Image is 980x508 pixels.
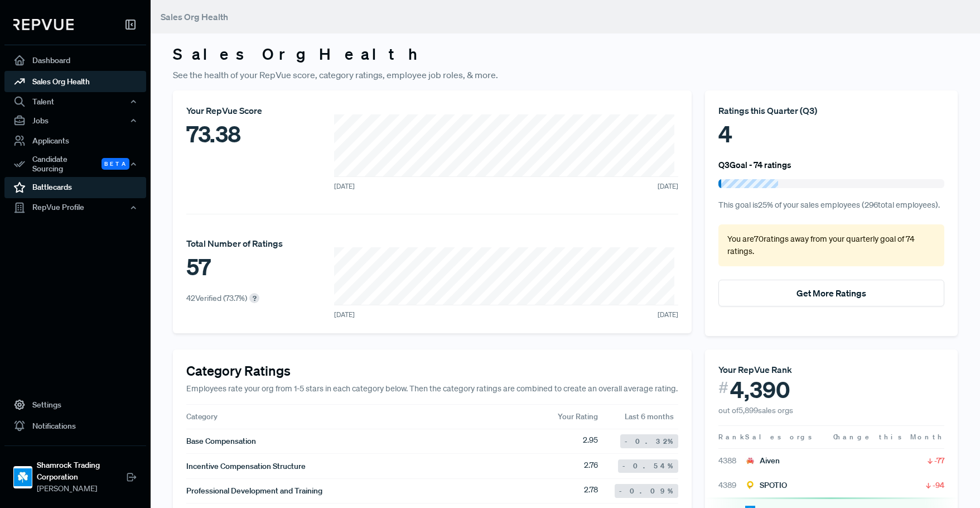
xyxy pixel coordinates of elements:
[718,280,944,306] button: Get More Ratings
[4,445,146,499] a: Shamrock Trading CorporationShamrock Trading Corporation[PERSON_NAME]
[718,199,944,212] p: This goal is 25 % of your sales employees ( 296 total employees).
[934,455,944,466] span: -77
[730,376,790,403] span: 4,390
[727,233,935,257] p: You are 70 ratings away from your quarterly goal of 74 ratings .
[584,459,598,473] span: 2.76
[718,480,745,491] span: 4389
[186,485,322,497] span: Professional Development and Training
[4,50,146,71] a: Dashboard
[658,181,678,191] span: [DATE]
[4,415,146,437] a: Notifications
[334,181,355,191] span: [DATE]
[745,432,814,442] span: Sales orgs
[186,237,283,250] div: Total Number of Ratings
[933,480,944,491] span: -94
[718,117,944,151] div: 4
[102,158,129,170] span: Beta
[583,434,598,448] span: 2.95
[658,310,678,320] span: [DATE]
[745,455,780,467] div: Aiven
[173,68,958,82] p: See the health of your RepVue score, category ratings, employee job roles, & more.
[173,45,958,64] h3: Sales Org Health
[584,484,598,497] span: 2.78
[718,432,745,442] span: Rank
[186,383,678,395] p: Employees rate your org from 1-5 stars in each category below. Then the category ratings are comb...
[37,483,126,495] span: [PERSON_NAME]
[619,486,674,496] span: -0.09 %
[186,117,293,151] div: 73.38
[334,310,355,320] span: [DATE]
[718,364,792,375] span: Your RepVue Rank
[186,363,678,379] h4: Category Ratings
[718,405,793,415] span: out of 5,899 sales orgs
[186,411,218,421] span: Category
[4,151,146,177] button: Candidate Sourcing Beta
[745,456,755,466] img: Aiven
[37,459,126,483] strong: Shamrock Trading Corporation
[718,104,944,117] div: Ratings this Quarter ( Q3 )
[558,411,598,421] span: Your Rating
[4,71,146,92] a: Sales Org Health
[625,411,678,422] span: Last 6 months
[4,130,146,151] a: Applicants
[4,177,146,198] a: Battlecards
[622,461,674,471] span: -0.54 %
[249,293,259,303] div: ?
[186,435,256,447] span: Base Compensation
[745,480,755,490] img: SPOTIO
[14,468,32,486] img: Shamrock Trading Corporation
[186,293,247,304] p: 42 Verified ( 73.7 %)
[4,198,146,217] button: RepVue Profile
[745,480,787,491] div: SPOTIO
[4,394,146,415] a: Settings
[186,461,306,472] span: Incentive Compensation Structure
[833,432,944,442] span: Change this Month
[625,437,674,447] span: -0.32 %
[4,92,146,111] button: Talent
[4,111,146,130] button: Jobs
[718,160,791,170] h6: Q3 Goal - 74 ratings
[186,250,283,284] div: 57
[718,376,728,399] span: #
[161,11,228,22] span: Sales Org Health
[13,19,74,30] img: RepVue
[718,455,745,467] span: 4388
[186,104,293,117] div: Your RepVue Score
[4,151,146,177] div: Candidate Sourcing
